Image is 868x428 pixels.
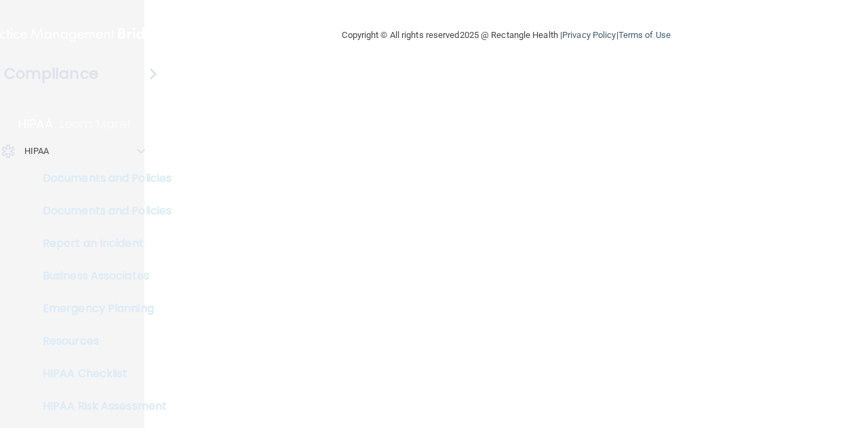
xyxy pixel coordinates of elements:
[9,204,194,218] p: Documents and Policies
[24,143,50,159] p: HIPAA
[9,172,194,185] p: Documents and Policies
[60,116,132,132] p: Learn More!
[562,30,616,40] a: Privacy Policy
[9,269,194,283] p: Business Associates
[18,116,53,132] p: HIPAA
[9,400,194,413] p: HIPAA Risk Assessment
[259,14,754,57] div: Copyright © All rights reserved 2025 @ Rectangle Health | |
[9,237,194,250] p: Report an Incident
[4,64,98,83] h4: Compliance
[9,334,194,348] p: Resources
[9,302,194,315] p: Emergency Planning
[618,30,671,40] a: Terms of Use
[9,367,194,381] p: HIPAA Checklist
